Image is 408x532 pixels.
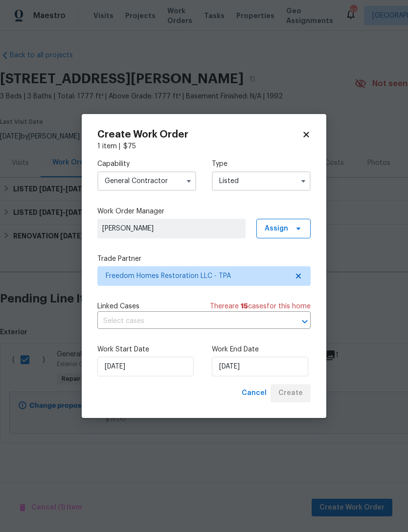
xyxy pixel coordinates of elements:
[102,224,241,233] span: [PERSON_NAME]
[97,314,283,329] input: Select cases
[238,384,271,402] button: Cancel
[242,387,267,399] span: Cancel
[97,141,311,151] div: 1 item |
[183,175,195,187] button: Show options
[97,130,302,139] h2: Create Work Order
[97,159,196,169] label: Capability
[97,254,311,264] label: Trade Partner
[212,171,311,191] input: Select...
[97,171,196,191] input: Select...
[210,301,311,311] span: There are case s for this home
[212,159,311,169] label: Type
[97,357,194,376] input: M/D/YYYY
[265,224,288,233] span: Assign
[297,175,309,187] button: Show options
[298,315,312,328] button: Open
[212,345,311,354] label: Work End Date
[97,301,139,311] span: Linked Cases
[212,357,308,376] input: M/D/YYYY
[106,271,288,281] span: Freedom Homes Restoration LLC - TPA
[97,345,196,354] label: Work Start Date
[123,143,136,150] span: $ 75
[241,303,248,310] span: 15
[97,207,311,216] label: Work Order Manager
